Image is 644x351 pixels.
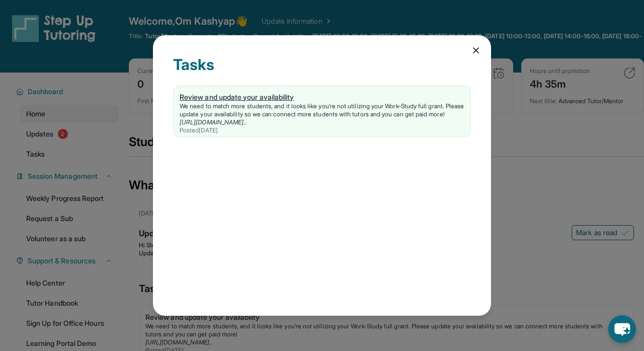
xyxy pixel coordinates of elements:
[174,86,470,136] a: Review and update your availabilityWe need to match more students, and it looks like you’re not u...
[180,92,464,102] div: Review and update your availability
[180,118,247,126] a: [URL][DOMAIN_NAME]..
[173,55,471,86] div: Tasks
[180,126,464,134] div: Posted [DATE]
[608,315,636,343] button: chat-button
[180,102,464,118] div: We need to match more students, and it looks like you’re not utilizing your Work-Study full grant...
